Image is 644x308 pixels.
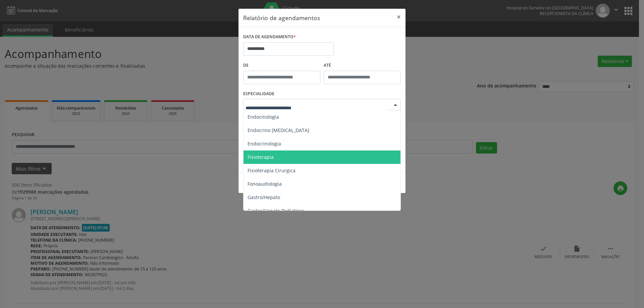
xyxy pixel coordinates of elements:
label: De [243,60,320,71]
label: ESPECIALIDADE [243,89,274,99]
h5: Relatório de agendamentos [243,13,320,22]
span: Fonoaudiologia [248,181,282,187]
span: Fisioterapia Cirurgica [248,167,296,174]
span: Endocrino [MEDICAL_DATA] [248,127,309,133]
button: Close [392,9,406,25]
span: Endocinologia [248,114,279,120]
span: Gastro/Hepato [248,194,280,200]
span: Gastro/Hepato Pediatrico [248,207,304,214]
span: Fisioterapia [248,154,274,160]
label: ATÉ [324,60,401,71]
span: Endocrinologia [248,140,281,147]
label: DATA DE AGENDAMENTO [243,32,296,42]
